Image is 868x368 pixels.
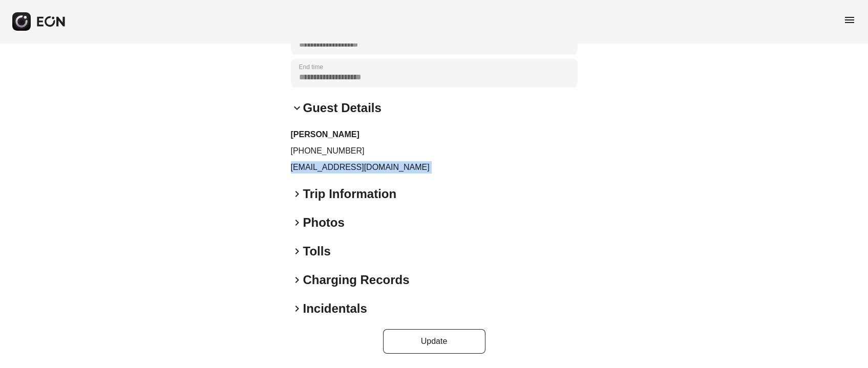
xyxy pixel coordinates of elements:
[291,145,578,157] p: [PHONE_NUMBER]
[303,243,331,259] h2: Tolls
[291,217,303,229] span: keyboard_arrow_right
[291,245,303,257] span: keyboard_arrow_right
[291,274,303,286] span: keyboard_arrow_right
[291,102,303,114] span: keyboard_arrow_down
[291,302,303,315] span: keyboard_arrow_right
[303,272,410,288] h2: Charging Records
[303,186,397,202] h2: Trip Information
[303,100,382,116] h2: Guest Details
[303,214,345,231] h2: Photos
[383,329,485,354] button: Update
[291,188,303,200] span: keyboard_arrow_right
[843,14,856,26] span: menu
[291,128,578,141] h3: [PERSON_NAME]
[291,161,578,174] p: [EMAIL_ADDRESS][DOMAIN_NAME]
[303,300,367,317] h2: Incidentals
